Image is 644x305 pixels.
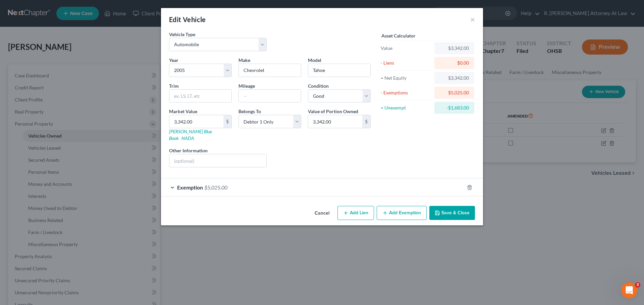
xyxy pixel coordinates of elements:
[381,32,416,39] label: Asset Calculator
[308,57,321,64] label: Model
[238,108,261,114] span: Belongs To
[239,64,301,77] input: ex. Nissan
[440,89,469,96] div: $5,025.00
[308,64,370,77] input: ex. Altima
[181,135,194,141] a: NADA
[169,82,179,89] label: Trim
[177,184,203,190] span: Exemption
[429,206,475,220] button: Save & Close
[169,90,231,102] input: ex. LS, LT, etc
[169,108,197,115] label: Market Value
[440,104,469,111] div: -$1,683.00
[440,75,469,81] div: $3,342.00
[308,108,358,115] label: Value of Portion Owned
[440,60,469,66] div: $0.00
[169,15,206,24] div: Edit Vehicle
[621,282,637,298] iframe: Intercom live chat
[635,282,640,288] span: 3
[381,45,431,52] div: Value
[169,147,208,154] label: Other Information
[381,60,431,66] div: - Liens
[239,90,301,102] input: --
[223,115,231,128] div: $
[309,207,335,220] button: Cancel
[381,89,431,96] div: - Exemptions
[470,15,475,23] button: ×
[238,82,255,89] label: Mileage
[308,82,329,89] label: Condition
[308,115,362,128] input: 0.00
[440,45,469,52] div: $3,342.00
[381,75,431,81] div: = Net Equity
[169,129,212,141] a: [PERSON_NAME] Blue Book
[377,206,427,220] button: Add Exemption
[169,31,195,38] label: Vehicle Type
[337,206,374,220] button: Add Lien
[238,57,250,63] span: Make
[204,184,227,190] span: $5,025.00
[381,104,431,111] div: = Unexempt
[169,57,178,64] label: Year
[169,115,223,128] input: 0.00
[362,115,370,128] div: $
[169,154,266,167] input: (optional)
